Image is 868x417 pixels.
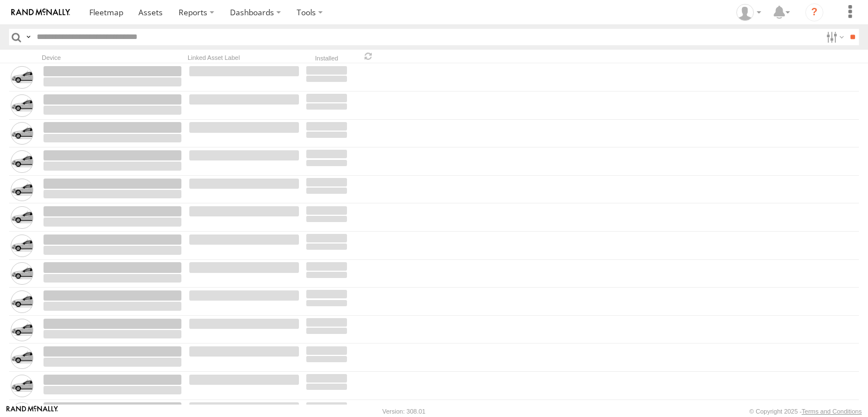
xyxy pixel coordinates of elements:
div: © Copyright 2025 - [749,408,862,415]
label: Search Query [24,29,33,45]
div: EMMANUEL SOTELO [732,4,765,21]
label: Search Filter Options [822,29,846,45]
i: ? [805,3,823,21]
img: rand-logo.svg [11,8,70,16]
div: Device [42,54,183,62]
div: Version: 308.01 [383,408,426,415]
a: Terms and Conditions [802,408,862,415]
div: Installed [305,56,348,62]
span: Refresh [362,51,375,62]
div: Linked Asset Label [188,54,301,62]
a: Visit our Website [6,406,58,417]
